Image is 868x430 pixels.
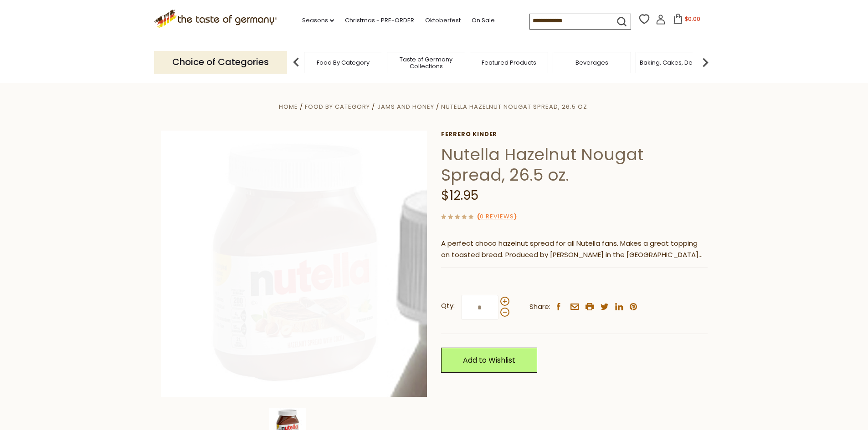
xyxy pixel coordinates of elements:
[377,102,434,111] a: Jams and Honey
[668,14,706,27] button: $0.00
[441,238,708,261] p: A perfect choco hazelnut spread for all Nutella fans. Makes a great topping on toasted bread. Pro...
[575,59,608,66] a: Beverages
[441,300,455,312] strong: Qty:
[390,56,462,70] a: Taste of Germany Collections
[529,301,550,313] span: Share:
[461,295,498,320] input: Qty:
[640,59,710,66] a: Baking, Cakes, Desserts
[425,15,461,25] a: Oktoberfest
[345,15,414,25] a: Christmas - PRE-ORDER
[441,102,589,111] a: Nutella Hazelnut Nougat Spread, 26.5 oz.
[696,53,714,71] img: next arrow
[279,102,298,111] a: Home
[441,187,478,204] span: $12.95
[154,51,287,73] p: Choice of Categories
[287,53,305,71] img: previous arrow
[482,59,536,66] a: Featured Products
[441,131,708,138] a: Ferrero Kinder
[441,144,708,185] h1: Nutella Hazelnut Nougat Spread, 26.5 oz.
[302,15,334,25] a: Seasons
[685,15,700,23] span: $0.00
[480,212,514,222] a: 0 Reviews
[161,131,427,397] img: Nutella Hazelnut Nougat Spread
[477,212,517,221] span: ( )
[472,15,495,25] a: On Sale
[441,348,537,373] a: Add to Wishlist
[317,59,370,66] a: Food By Category
[305,102,370,111] a: Food By Category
